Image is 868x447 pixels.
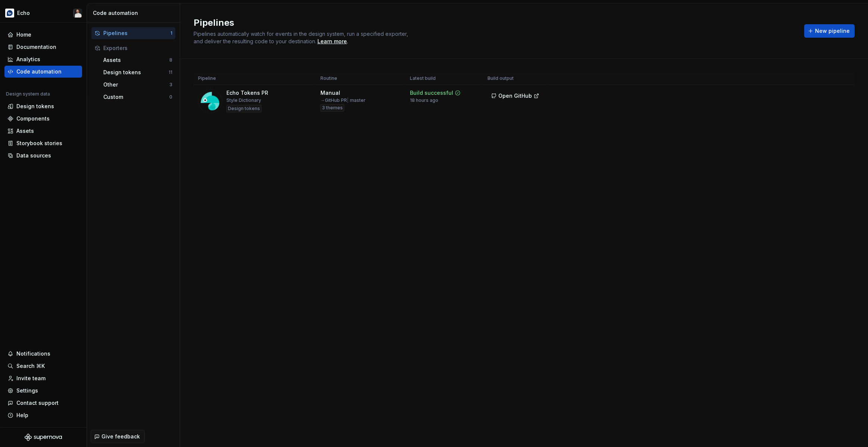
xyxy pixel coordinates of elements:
img: Ben Alexander [73,9,82,18]
span: Give feedback [101,433,140,440]
a: Data sources [4,150,82,162]
button: Custom0 [100,91,175,103]
div: Settings [16,387,38,394]
div: → GitHub PR master [320,97,366,103]
div: 3 [169,82,172,88]
a: Settings [4,385,82,397]
div: Design tokens [226,105,261,112]
div: Build successful [410,89,453,97]
button: Open GitHub [488,89,543,103]
a: Components [4,113,82,125]
span: 3 themes [322,105,343,111]
span: Open GitHub [498,92,532,100]
div: Style Dictionary [226,97,261,103]
div: Search ⌘K [16,362,45,370]
div: 0 [169,94,172,100]
a: Home [4,29,82,41]
a: Design tokens [4,100,82,112]
div: Pipelines [103,29,170,37]
div: 8 [169,57,172,63]
button: New pipeline [804,24,855,38]
th: Pipeline [194,72,316,85]
div: 11 [169,69,172,75]
div: Manual [320,89,340,97]
button: Give feedback [91,430,145,443]
button: Notifications [4,348,82,360]
button: EchoBen Alexander [1,5,85,21]
button: Pipelines1 [91,27,175,39]
th: Latest build [405,72,483,85]
span: New pipeline [815,27,850,35]
button: Search ⌘K [4,360,82,372]
div: Exporters [103,44,172,52]
a: Open GitHub [488,94,543,100]
button: Design tokens11 [100,66,175,78]
th: Routine [316,72,405,85]
a: Documentation [4,41,82,53]
a: Learn more [317,38,347,45]
button: Other3 [100,79,175,91]
div: Custom [103,93,169,101]
div: Assets [16,127,34,135]
div: Analytics [16,56,40,63]
div: Design system data [6,91,50,97]
div: Data sources [16,152,51,159]
span: . [316,39,348,44]
div: Other [103,81,169,88]
a: Analytics [4,53,82,65]
div: Code automation [93,9,177,17]
a: Code automation [4,66,82,78]
button: Assets8 [100,54,175,66]
div: Components [16,115,50,122]
button: Contact support [4,397,82,409]
div: 18 hours ago [410,97,438,103]
a: Storybook stories [4,137,82,149]
div: Invite team [16,375,46,382]
button: Help [4,409,82,421]
h2: Pipelines [194,17,795,29]
a: Invite team [4,372,82,384]
div: Home [16,31,31,38]
div: Design tokens [16,103,54,110]
div: Assets [103,56,169,64]
div: Notifications [16,350,50,357]
div: Code automation [16,68,62,75]
div: Documentation [16,43,56,51]
a: Assets [4,125,82,137]
div: Help [16,412,28,419]
span: Pipelines automatically watch for events in the design system, run a specified exporter, and deli... [194,31,410,44]
div: Echo [17,9,30,17]
div: Echo Tokens PR [226,89,268,97]
th: Build output [483,72,549,85]
span: | [347,97,349,103]
div: Contact support [16,399,59,407]
div: Storybook stories [16,140,62,147]
div: Design tokens [103,69,169,76]
img: d177ba8e-e3fd-4a4c-acd4-2f63079db987.png [5,9,14,18]
div: 1 [170,30,172,36]
svg: Supernova Logo [25,434,62,441]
